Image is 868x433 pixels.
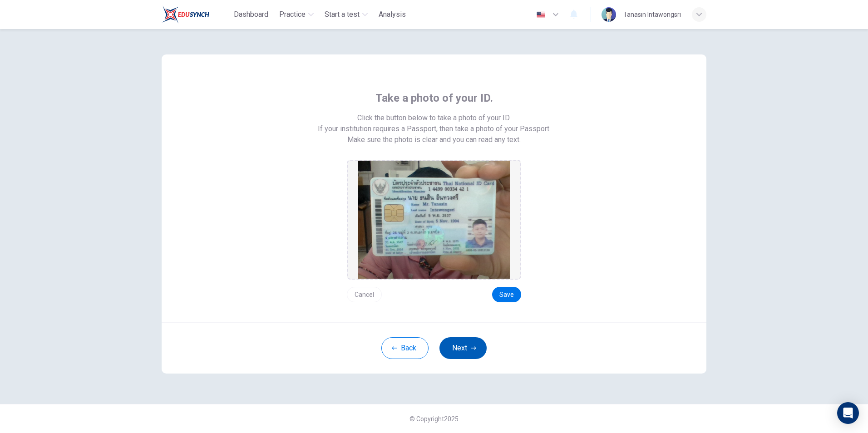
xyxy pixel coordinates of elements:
[375,6,409,23] button: Analysis
[276,6,317,23] button: Practice
[321,6,371,23] button: Start a test
[318,113,551,134] span: Click the button below to take a photo of your ID. If your institution requires a Passport, then ...
[381,337,429,359] button: Back
[162,5,230,24] a: Train Test logo
[492,287,521,302] button: Save
[837,402,859,424] div: Open Intercom Messenger
[325,9,360,20] span: Start a test
[234,9,268,20] span: Dashboard
[279,9,306,20] span: Practice
[409,415,459,423] span: © Copyright 2025
[535,11,547,18] img: en
[375,91,493,105] span: Take a photo of your ID.
[347,287,382,302] button: Cancel
[230,6,272,23] button: Dashboard
[347,134,521,145] span: Make sure the photo is clear and you can read any text.
[358,161,510,279] img: preview screemshot
[623,9,681,20] div: Tanasin Intawongsri
[439,337,487,359] button: Next
[602,7,616,22] img: Profile picture
[162,5,209,24] img: Train Test logo
[379,9,406,20] span: Analysis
